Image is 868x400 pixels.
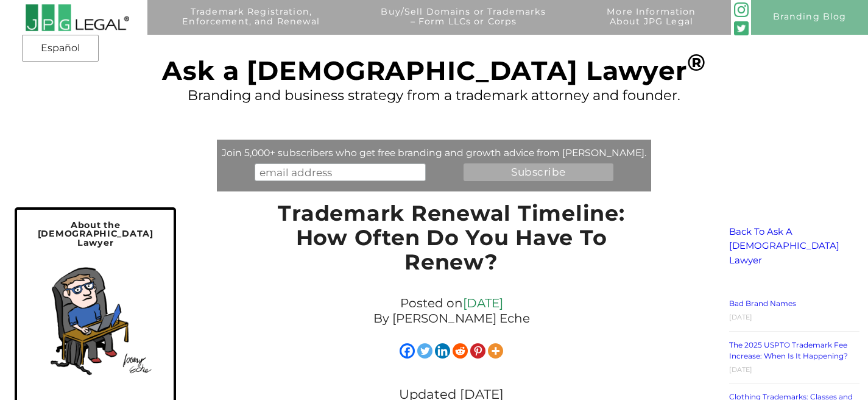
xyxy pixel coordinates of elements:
[463,296,503,310] a: [DATE]
[261,293,643,329] div: Posted on
[729,340,848,360] a: The 2025 USPTO Trademark Fee Increase: When Is It Happening?
[417,343,432,359] a: Twitter
[464,163,613,181] input: Subscribe
[30,254,161,385] img: Self-portrait of Jeremy in his home office.
[488,343,503,359] a: More
[470,343,485,359] a: Pinterest
[267,311,637,326] p: By [PERSON_NAME] Eche
[26,37,95,59] a: Español
[729,313,752,321] time: [DATE]
[581,7,722,42] a: More InformationAbout JPG Legal
[400,343,415,359] a: Facebook
[38,220,153,248] span: About the [DEMOGRAPHIC_DATA] Lawyer
[355,7,573,42] a: Buy/Sell Domains or Trademarks– Form LLCs or Corps
[157,7,347,42] a: Trademark Registration,Enforcement, and Renewal
[261,201,643,281] h1: Trademark Renewal Timeline: How Often Do You Have To Renew?
[729,365,752,374] time: [DATE]
[25,4,129,32] img: 2016-logo-black-letters-3-r.png
[734,2,749,17] img: glyph-logo_May2016-green3-90.png
[255,163,426,181] input: email address
[435,343,450,359] a: Linkedin
[729,226,839,266] a: Back To Ask A [DEMOGRAPHIC_DATA] Lawyer
[453,343,468,359] a: Reddit
[729,299,796,308] a: Bad Brand Names
[734,21,749,36] img: Twitter_Social_Icon_Rounded_Square_Color-mid-green3-90.png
